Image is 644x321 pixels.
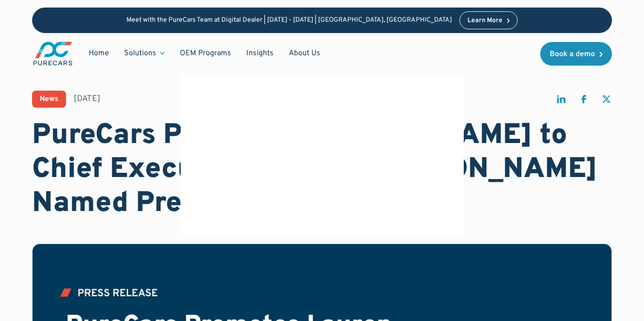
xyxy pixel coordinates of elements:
a: OEM Programs [172,44,239,62]
div: News [40,95,59,103]
a: Insights [239,44,281,62]
div: [DATE] [74,93,100,105]
a: share on facebook [578,93,589,109]
a: Learn More [460,11,518,29]
a: Home [81,44,117,62]
div: Book a demo [550,51,595,58]
div: Solutions [124,48,156,59]
a: Book a demo [540,42,612,66]
h1: PureCars Promotes [PERSON_NAME] to Chief Executive Officer; [PERSON_NAME] Named President [32,119,612,221]
a: About Us [281,44,328,62]
a: share on linkedin [555,93,567,109]
div: Solutions [117,44,172,62]
img: purecars logo [32,41,74,67]
div: Learn More [468,17,502,24]
p: Meet with the PureCars Team at Digital Dealer | [DATE] - [DATE] | [GEOGRAPHIC_DATA], [GEOGRAPHIC_... [126,17,452,25]
a: main [32,41,74,67]
a: share on twitter [601,93,612,109]
img: blank image [181,47,464,236]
